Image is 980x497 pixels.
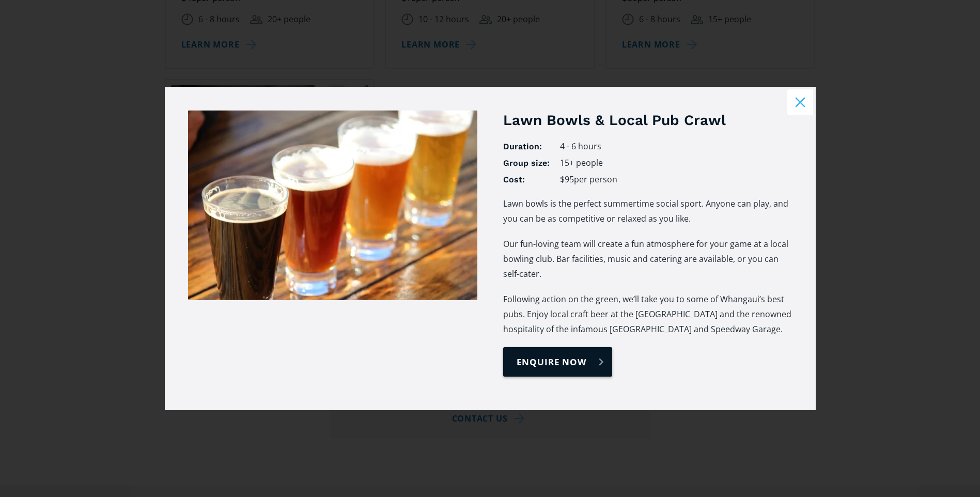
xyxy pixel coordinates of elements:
div: 95 [565,174,574,185]
div: 4 - 6 hours [560,141,792,152]
button: Close modal [787,89,813,115]
div: $ [560,174,565,185]
h4: Cost: [503,174,550,185]
h4: Duration: [503,141,550,152]
p: Lawn bowls is the perfect summertime social sport. Anyone can play, and you can be as competitive... [503,196,792,226]
a: enquire now [503,347,612,377]
img: Lawn Bowls & Local Pub Crawl [188,110,477,300]
h4: Group size: [503,158,550,169]
p: Following action on the green, we’ll take you to some of Whangaui’s best pubs. Enjoy local craft ... [503,292,792,337]
div: per person [574,174,617,185]
div: 15+ people [560,158,792,169]
h3: Lawn Bowls & Local Pub Crawl [503,110,792,130]
p: Our fun-loving team will create a fun atmosphere for your game at a local bowling club. Bar facil... [503,237,792,282]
